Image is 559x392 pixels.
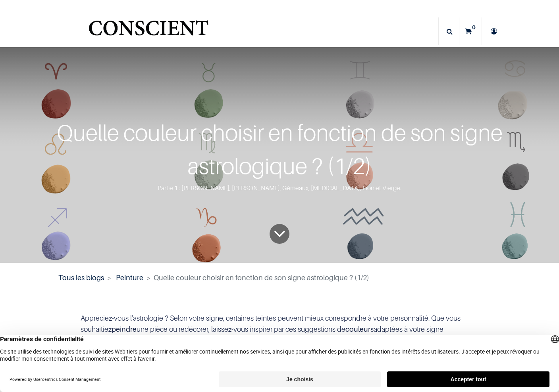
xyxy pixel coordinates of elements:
sup: 0 [470,23,478,31]
i: To blog content [274,218,286,250]
font: Appréciez-vous l'astrologie ? Selon votre signe, certaines teintes peuvent mieux correspondre à v... [81,314,461,344]
div: Partie 1 : [PERSON_NAME], [PERSON_NAME], Gémeaux, [MEDICAL_DATA], Lion et Vierge. [34,183,525,193]
b: couleurs [345,325,374,333]
a: Tous les blogs [58,273,104,282]
a: To blog content [270,224,289,244]
a: Logo of Conscient [87,16,210,47]
a: 0 [459,17,482,45]
nav: fil d'Ariane [58,272,500,283]
a: Peinture [116,273,143,282]
img: Conscient [87,16,210,47]
span: Quelle couleur choisir en fonction de son signe astrologique ? (1/2) [154,273,369,282]
b: peindre [112,325,137,333]
div: Quelle couleur choisir en fonction de son signe astrologique ? (1/2) [34,116,525,183]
